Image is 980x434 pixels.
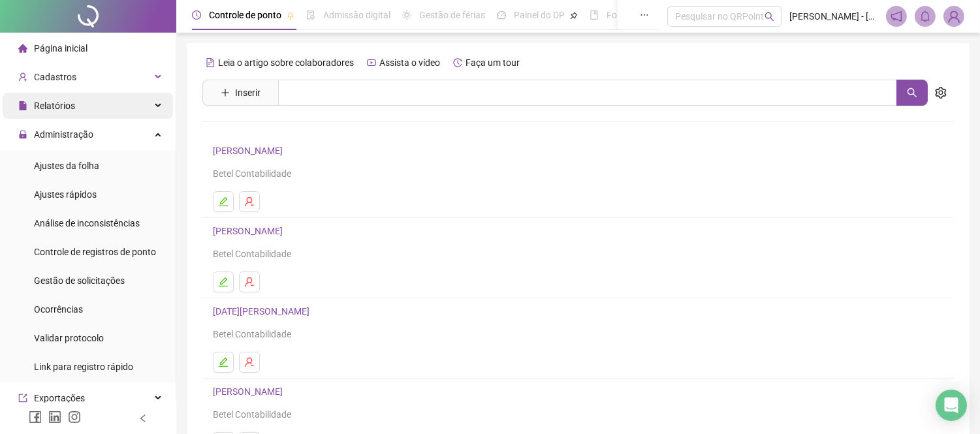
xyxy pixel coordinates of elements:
span: lock [18,130,27,139]
span: linkedin [48,411,61,424]
span: history [453,58,462,67]
a: [PERSON_NAME] [213,146,287,156]
div: Betel Contabilidade [213,407,943,422]
span: Link para registro rápido [34,362,133,372]
span: Ajustes da folha [34,161,99,171]
span: book [590,10,599,20]
span: Controle de ponto [209,10,281,20]
span: bell [919,10,931,22]
span: edit [218,277,229,287]
span: Ocorrências [34,304,83,315]
img: 92484 [944,7,964,26]
span: user-delete [244,277,255,287]
button: Inserir [210,82,271,103]
span: Análise de inconsistências [34,218,140,228]
span: Folha de pagamento [607,10,690,20]
span: [PERSON_NAME] - [PERSON_NAME] [789,9,878,23]
span: plus [221,88,230,97]
span: Assista o vídeo [379,57,440,68]
span: user-add [18,72,27,82]
span: Página inicial [34,43,87,54]
span: Admissão digital [323,10,390,20]
div: Betel Contabilidade [213,247,943,261]
span: search [907,87,917,98]
span: pushpin [287,12,294,20]
span: sun [402,10,411,20]
span: ellipsis [640,10,649,20]
span: Validar protocolo [34,333,104,343]
span: Ajustes rápidos [34,189,97,200]
span: pushpin [570,12,578,20]
span: Faça um tour [466,57,520,68]
a: [PERSON_NAME] [213,226,287,236]
span: setting [935,87,947,99]
span: Administração [34,129,93,140]
span: Exportações [34,393,85,403]
span: left [138,414,148,423]
div: Betel Contabilidade [213,327,943,341]
div: Open Intercom Messenger [936,390,967,421]
span: user-delete [244,357,255,367]
span: export [18,394,27,403]
span: Gestão de solicitações [34,275,125,286]
span: youtube [367,58,376,67]
a: [DATE][PERSON_NAME] [213,306,313,317]
a: [PERSON_NAME] [213,386,287,397]
span: Cadastros [34,72,76,82]
span: file [18,101,27,110]
span: Controle de registros de ponto [34,247,156,257]
span: Relatórios [34,101,75,111]
span: edit [218,196,229,207]
span: file-done [306,10,315,20]
span: Leia o artigo sobre colaboradores [218,57,354,68]
span: file-text [206,58,215,67]
span: dashboard [497,10,506,20]
div: Betel Contabilidade [213,166,943,181]
span: search [765,12,774,22]
span: Inserir [235,85,261,100]
span: Gestão de férias [419,10,485,20]
span: notification [891,10,902,22]
span: Painel do DP [514,10,565,20]
span: home [18,44,27,53]
span: instagram [68,411,81,424]
span: edit [218,357,229,367]
span: user-delete [244,196,255,207]
span: clock-circle [192,10,201,20]
span: facebook [29,411,42,424]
